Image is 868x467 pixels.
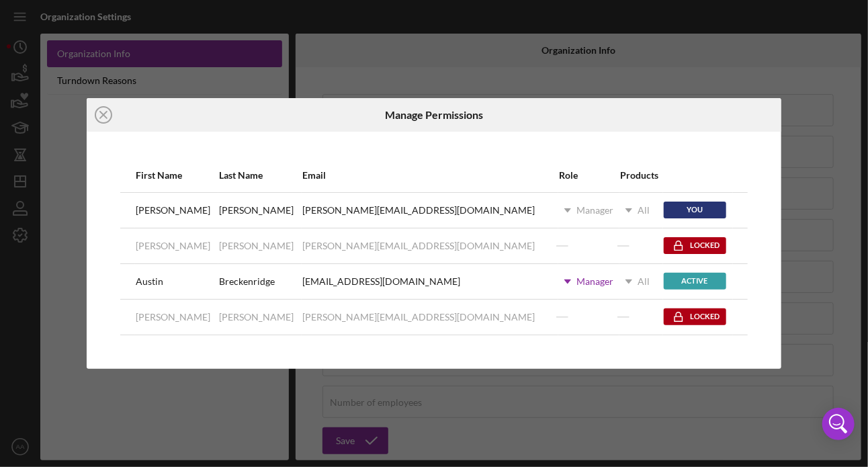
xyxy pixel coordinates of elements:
div: Locked [664,308,726,325]
div: Locked [664,237,726,254]
div: You [664,202,726,218]
h6: Manage Permissions [385,109,483,121]
div: [PERSON_NAME] [136,312,210,323]
div: Role [559,170,619,181]
div: Austin [136,276,163,287]
div: [PERSON_NAME] [136,241,210,251]
div: Manager [576,276,613,287]
div: [PERSON_NAME][EMAIL_ADDRESS][DOMAIN_NAME] [302,205,535,216]
div: [PERSON_NAME][EMAIL_ADDRESS][DOMAIN_NAME] [302,241,535,251]
div: Active [664,273,726,290]
div: Products [620,170,662,181]
div: [PERSON_NAME] [219,312,294,323]
div: First Name [136,170,218,181]
div: Email [302,170,558,181]
div: [PERSON_NAME] [219,241,294,251]
div: [EMAIL_ADDRESS][DOMAIN_NAME] [302,276,460,287]
div: [PERSON_NAME][EMAIL_ADDRESS][DOMAIN_NAME] [302,312,535,323]
div: [PERSON_NAME] [219,205,294,216]
div: [PERSON_NAME] [136,205,210,216]
div: Open Intercom Messenger [822,408,855,440]
div: Last Name [219,170,301,181]
div: Breckenridge [219,276,275,287]
div: Manager [576,205,613,216]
